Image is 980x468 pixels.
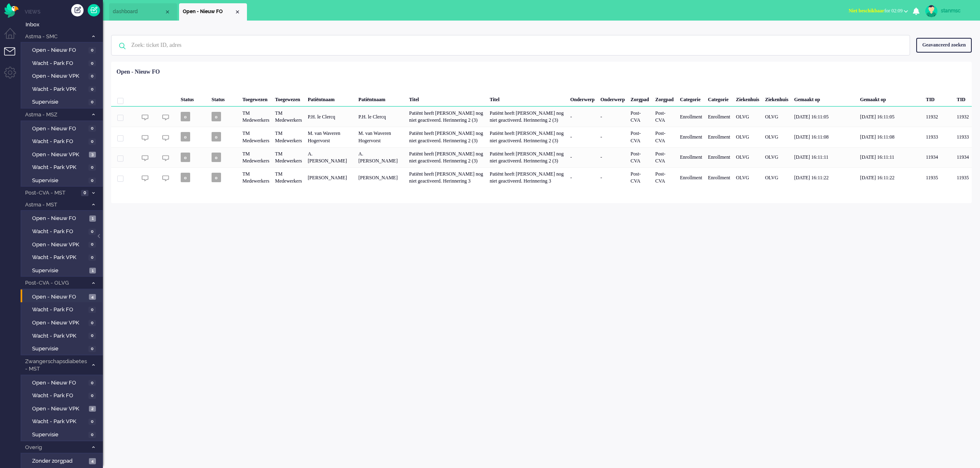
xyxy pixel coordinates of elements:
[113,8,164,15] span: dashboard
[24,430,102,439] a: Supervisie 0
[733,90,762,107] div: Ziekenhuis
[24,404,102,413] a: Open - Nieuw VPK 2
[762,107,791,127] div: OLVG
[791,107,857,127] div: [DATE] 16:11:05
[487,167,568,188] div: Patiënt heeft [PERSON_NAME] nog niet geactiveerd. Herinnering 3
[32,60,86,67] span: Wacht - Park FO
[88,99,96,105] span: 0
[88,255,96,261] span: 0
[762,167,791,188] div: OLVG
[88,164,96,171] span: 0
[406,107,487,127] div: Patiënt heeft [PERSON_NAME] nog niet geactiveerd. Herinnering 2 (3)
[849,8,885,14] span: Niet beschikbaar
[24,266,102,275] a: Supervisie 1
[162,134,169,141] img: ic_chat_grey.svg
[234,9,241,15] div: Close tab
[24,71,102,80] a: Open - Nieuw VPK 0
[24,162,102,171] a: Wacht - Park VPK 0
[181,132,190,141] span: o
[24,318,102,327] a: Open - Nieuw VPK 0
[652,107,677,127] div: Post-CVA
[791,167,857,188] div: [DATE] 16:11:22
[32,228,86,236] span: Wacht - Park FO
[88,229,96,235] span: 0
[24,97,102,106] a: Supervisie 0
[24,344,102,353] a: Supervisie 0
[32,164,86,171] span: Wacht - Park VPK
[567,167,597,188] div: -
[923,90,954,107] div: TID
[356,167,406,188] div: [PERSON_NAME]
[88,4,100,16] a: Quick Ticket
[240,167,272,188] div: TM Medewerkers
[32,177,86,185] span: Supervisie
[954,107,972,127] div: 11932
[272,90,305,107] div: Toegewezen
[705,167,733,188] div: Enrollment
[598,147,628,167] div: -
[487,90,568,107] div: Titel
[32,392,86,400] span: Wacht - Park FO
[628,107,652,127] div: Post-CVA
[923,107,954,127] div: 11932
[733,167,762,188] div: OLVG
[24,444,88,452] span: Overig
[111,167,972,188] div: 11935
[32,418,86,426] span: Wacht - Park VPK
[32,151,87,159] span: Open - Nieuw VPK
[32,332,86,340] span: Wacht - Park VPK
[212,132,221,141] span: o
[88,380,96,386] span: 0
[857,107,923,127] div: [DATE] 16:11:05
[954,167,972,188] div: 11935
[24,456,102,465] a: Zonder zorgpad 4
[32,345,86,353] span: Supervisie
[162,155,169,162] img: ic_chat_grey.svg
[567,107,597,127] div: -
[598,167,628,188] div: -
[857,127,923,147] div: [DATE] 16:11:08
[652,167,677,188] div: Post-CVA
[305,90,356,107] div: Patiëntnaam
[791,127,857,147] div: [DATE] 16:11:08
[25,8,103,15] li: Views
[89,458,96,464] span: 4
[762,127,791,147] div: OLVG
[111,147,972,167] div: 11934
[88,393,96,399] span: 0
[791,147,857,167] div: [DATE] 16:11:11
[567,127,597,147] div: -
[24,305,102,314] a: Wacht - Park FO 0
[305,147,356,167] div: A. [PERSON_NAME]
[24,189,79,197] span: Post-CVA - MST
[272,127,305,147] div: TM Medewerkers
[705,107,733,127] div: Enrollment
[89,152,96,158] span: 3
[24,213,102,222] a: Open - Nieuw FO 1
[567,147,597,167] div: -
[32,267,87,275] span: Supervisie
[857,147,923,167] div: [DATE] 16:11:11
[209,90,240,107] div: Status
[733,127,762,147] div: OLVG
[142,114,149,121] img: ic_chat_grey.svg
[24,240,102,249] a: Open - Nieuw VPK 0
[272,107,305,127] div: TM Medewerkers
[111,127,972,147] div: 11933
[89,294,96,300] span: 4
[240,127,272,147] div: TM Medewerkers
[4,47,23,66] li: Tickets menu
[32,405,87,413] span: Open - Nieuw VPK
[487,127,568,147] div: Patiënt heeft [PERSON_NAME] nog niet geactiveerd. Herinnering 2 (3)
[142,134,149,141] img: ic_chat_grey.svg
[88,73,96,79] span: 0
[32,86,86,93] span: Wacht - Park VPK
[240,90,272,107] div: Toegewezen
[923,147,954,167] div: 11934
[4,3,19,18] img: flow_omnibird.svg
[88,307,96,313] span: 0
[305,167,356,188] div: [PERSON_NAME]
[916,38,972,52] div: Geavanceerd zoeken
[356,107,406,127] div: P.H. le Clercq
[762,147,791,167] div: OLVG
